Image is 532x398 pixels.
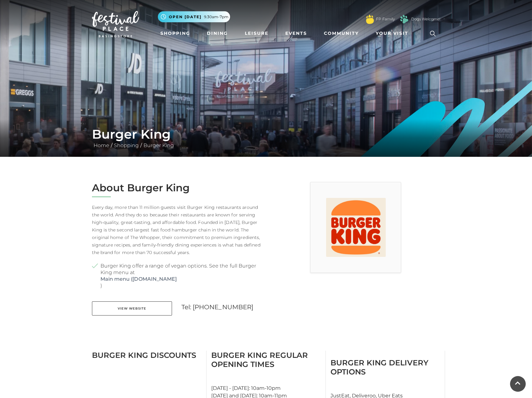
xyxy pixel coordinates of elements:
a: Home [92,142,111,148]
a: FP Family [376,16,395,22]
a: Tel: [PHONE_NUMBER] [181,303,254,311]
a: Events [283,28,309,39]
a: Shopping [158,28,193,39]
a: Main menu ([DOMAIN_NAME] [100,276,177,282]
a: Shopping [112,142,140,148]
p: Every day, more than 11 million guests visit Burger King restaurants around the world. And they d... [92,204,261,256]
img: Festival Place Logo [92,11,139,37]
a: Dogs Welcome! [411,16,440,22]
h1: Burger King [92,127,440,142]
h3: Burger King Regular Opening Times [211,351,321,369]
h3: Burger King Delivery Options [330,358,440,376]
a: View Website [92,301,172,316]
h3: Burger King Discounts [92,351,202,360]
span: 9.30am-7pm [204,14,228,20]
span: Open [DATE] [169,14,202,20]
div: / / [87,127,445,149]
a: Burger King [142,142,175,148]
a: Dining [204,28,230,39]
li: Burger King offer a range of vegan options. See the full Burger King menu at ) [92,263,261,289]
button: Open [DATE] 9.30am-7pm [158,11,230,22]
a: Community [321,28,361,39]
a: Leisure [242,28,271,39]
h2: About Burger King [92,182,261,194]
span: Your Visit [376,30,408,37]
a: Your Visit [373,28,414,39]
